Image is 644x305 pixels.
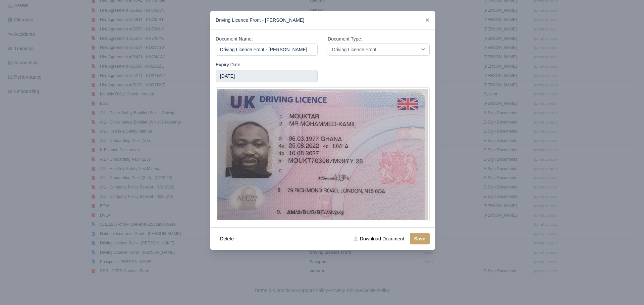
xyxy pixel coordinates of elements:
[328,35,362,43] label: Document Type:
[610,273,644,305] iframe: Chat Widget
[210,11,435,30] div: Driving Licence Front - [PERSON_NAME]
[349,233,408,244] a: Download Document
[216,35,253,43] label: Document Name:
[410,233,430,244] button: Save
[216,233,238,244] button: Delete
[216,61,240,69] label: Expiry Date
